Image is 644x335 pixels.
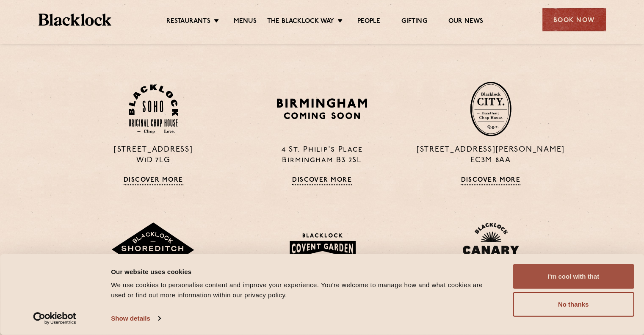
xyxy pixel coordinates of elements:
[292,177,352,185] a: Discover More
[357,17,380,27] a: People
[111,312,160,325] a: Show details
[39,14,112,26] img: BL_Textured_Logo-footer-cropped.svg
[461,177,520,185] a: Discover More
[275,95,369,122] img: BIRMINGHAM-P22_-e1747915156957.png
[75,145,231,166] p: [STREET_ADDRESS] W1D 7LG
[111,280,494,300] div: We use cookies to personalise content and improve your experience. You're welcome to manage how a...
[462,222,519,277] img: BL_CW_Logo_Website.svg
[111,222,196,277] img: Shoreditch-stamp-v2-default.svg
[413,145,569,166] p: [STREET_ADDRESS][PERSON_NAME] EC3M 8AA
[244,145,400,166] p: 4 St. Philip's Place Birmingham B3 2SL
[470,81,511,136] img: City-stamp-default.svg
[111,266,494,277] div: Our website uses cookies
[448,17,484,27] a: Our News
[513,264,634,289] button: I'm cool with that
[281,228,363,272] img: BLA_1470_CoventGarden_Website_Solid.svg
[401,17,427,27] a: Gifting
[166,17,210,27] a: Restaurants
[18,312,92,325] a: Usercentrics Cookiebot - opens in a new window
[513,292,634,317] button: No thanks
[542,8,606,31] div: Book Now
[124,177,183,185] a: Discover More
[234,17,257,27] a: Menus
[267,17,334,27] a: The Blacklock Way
[129,84,178,134] img: Soho-stamp-default.svg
